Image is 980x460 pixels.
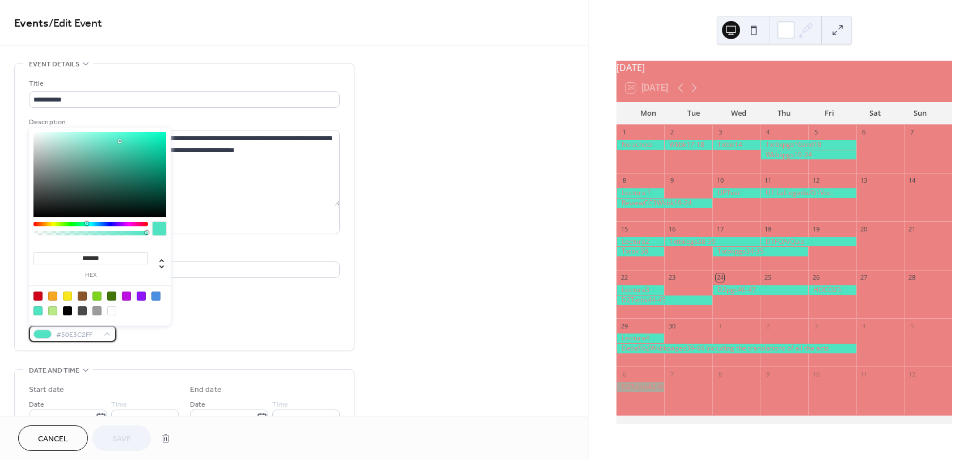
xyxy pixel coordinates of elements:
div: 10 [812,370,820,378]
div: 5 [812,128,820,137]
div: 1 [716,322,724,330]
div: 3 [812,322,820,330]
div: [DATE] [616,61,952,74]
div: Location [29,248,337,260]
div: 19 [812,225,820,233]
div: 7 [668,370,676,378]
span: Time [111,399,127,411]
div: 18 [764,225,772,233]
div: D2Txtbk44-45 [616,296,712,305]
div: D2pgs46-47 [712,285,808,295]
div: #FFFFFF [107,306,116,315]
div: 6 [860,128,868,137]
div: 4 [860,322,868,330]
div: 8 [716,370,724,378]
div: Wkbkpgs19-24 [761,150,856,160]
div: Title [29,78,337,90]
div: #4A90E2 [151,292,160,301]
div: #417505 [107,292,116,301]
div: Fri [807,102,852,125]
div: 7 [907,128,916,137]
label: hex [33,272,148,278]
div: Desafío2Wkbkpages39-44 Including the translations of all the acts [616,344,856,353]
div: 15 [620,225,628,233]
div: 2 [764,322,772,330]
div: #9013FE [137,292,146,301]
button: Cancel [18,425,88,451]
div: 16 [668,225,676,233]
div: Lectura3 [616,285,665,295]
div: #4A4A4A [78,306,87,315]
div: D1FOA/Quiz [761,237,856,247]
div: 11 [764,176,772,185]
div: 11 [860,370,868,378]
div: Wkbk17-18 [664,140,712,150]
div: 8 [620,176,628,185]
div: Txtbk14 [712,140,761,150]
div: #8B572A [78,292,87,301]
div: Start date [29,384,64,396]
div: 1 [620,128,628,137]
span: #50E3C2FF [56,329,98,341]
div: 30 [668,322,676,330]
span: Date [190,399,205,411]
div: No school [616,140,665,150]
div: 3 [716,128,724,137]
div: #D0021B [33,292,43,301]
div: 4 [764,128,772,137]
div: #F8E71C [63,292,72,301]
div: Lectura4 [616,334,665,343]
div: #B8E986 [48,306,57,315]
div: #000000 [63,306,72,315]
div: 12 [812,176,820,185]
div: Mon [626,102,671,125]
div: 13 [860,176,868,185]
div: 29 [620,322,628,330]
div: 17 [716,225,724,233]
span: / Edit Event [49,12,102,35]
div: 27 [860,273,868,282]
span: Date [29,399,44,411]
div: 26 [812,273,820,282]
div: #9B9B9B [92,306,102,315]
div: 2 [668,128,676,137]
div: End date [190,384,222,396]
div: #50E3C2 [33,306,43,315]
div: Txtbkpgs16and18 [761,140,856,150]
div: Txtbkpgs34-35 [712,247,808,256]
div: HOCO25 [808,285,856,295]
div: #7ED321 [92,292,102,301]
div: Wed [716,102,762,125]
div: 10 [716,176,724,185]
div: Sat [852,102,898,125]
span: Event details [29,58,79,70]
div: 23 [668,273,676,282]
div: Sun [898,102,943,125]
span: Date and time [29,365,79,377]
div: 20 [860,225,868,233]
div: 24 [716,273,724,282]
div: 25 [764,273,772,282]
div: U1 LaLlegada/D1Voc. [761,188,856,198]
div: #BD10E0 [122,292,131,301]
div: 12 [907,370,916,378]
div: 6 [620,370,628,378]
div: 9 [668,176,676,185]
div: Tue [671,102,716,125]
span: Time [272,399,288,411]
div: Lectura2 [616,237,665,247]
div: Thu [762,102,807,125]
div: 5 [907,322,916,330]
div: #F5A623 [48,292,57,301]
span: Cancel [38,433,68,445]
div: 14 [907,176,916,185]
div: 22 [620,273,628,282]
div: Description [29,116,337,128]
div: D2Txtbk42-43 [616,382,665,392]
div: 9 [764,370,772,378]
div: 28 [907,273,916,282]
a: Events [14,12,49,35]
div: Txtbkpgs38-39 [664,237,760,247]
div: ReviewCC3Wkbk19-24 [616,199,712,208]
